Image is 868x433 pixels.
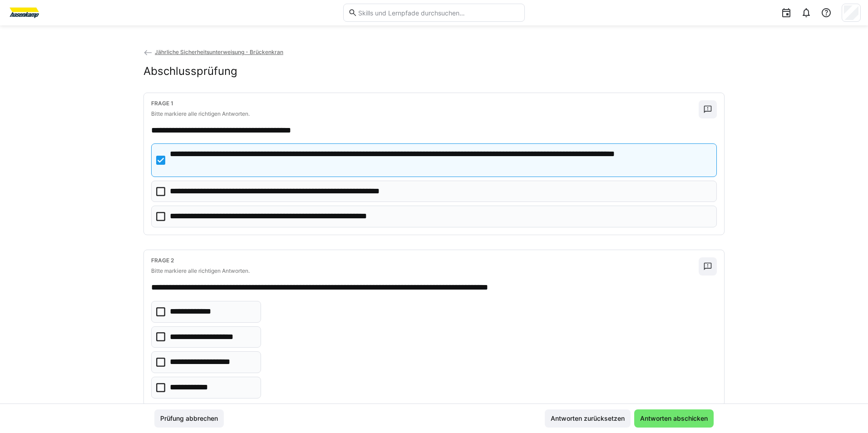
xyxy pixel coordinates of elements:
button: Antworten zurücksetzen [545,409,631,428]
button: Antworten abschicken [634,409,714,428]
h2: Abschlussprüfung [143,64,237,78]
span: Antworten abschicken [639,414,709,423]
span: Prüfung abbrechen [159,414,219,423]
button: Prüfung abbrechen [154,409,224,428]
span: Jährliche Sicherheitsunterweisung - Brückenkran [155,49,283,55]
span: Antworten zurücksetzen [549,414,626,423]
p: Bitte markiere alle richtigen Antworten. [151,110,699,118]
h4: Frage 2 [151,257,699,264]
a: Jährliche Sicherheitsunterweisung - Brückenkran [143,49,283,55]
h4: Frage 1 [151,100,699,107]
p: Bitte markiere alle richtigen Antworten. [151,267,699,275]
input: Skills und Lernpfade durchsuchen… [357,9,520,17]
